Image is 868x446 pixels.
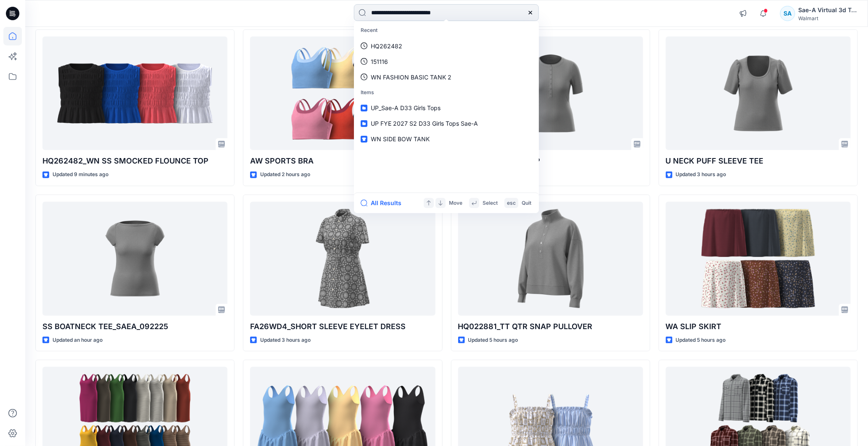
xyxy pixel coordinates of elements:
[260,336,311,345] p: Updated 3 hours ago
[468,336,518,345] p: Updated 5 hours ago
[356,38,537,54] a: HQ262482
[371,135,430,143] span: WN SIDE BOW TANK
[676,170,726,179] p: Updated 3 hours ago
[371,104,441,111] span: UP_Sae-A D33 Girls Tops
[799,5,857,15] div: Sae-A Virtual 3d Team
[676,336,726,345] p: Updated 5 hours ago
[250,202,435,316] a: FA26WD4_SHORT SLEEVE EYELET DRESS
[483,199,498,208] p: Select
[356,69,537,85] a: WN FASHION BASIC TANK 2
[356,54,537,69] a: 151116
[799,15,857,21] div: Walmart
[371,120,478,127] span: UP FYE 2027 S2 D33 Girls Tops Sae-A
[780,6,795,21] div: SA
[42,202,227,316] a: SS BOATNECK TEE_SAEA_092225
[371,57,388,66] p: 151116
[522,199,531,208] p: Quit
[250,321,435,333] p: FA26WD4_SHORT SLEEVE EYELET DRESS
[507,199,516,208] p: esc
[666,37,851,150] a: U NECK PUFF SLEEVE TEE
[42,37,227,150] a: HQ262482_WN SS SMOCKED FLOUNCE TOP
[371,42,402,50] p: HQ262482
[53,170,108,179] p: Updated 9 minutes ago
[42,155,227,167] p: HQ262482_WN SS SMOCKED FLOUNCE TOP
[361,198,407,208] button: All Results
[666,155,851,167] p: U NECK PUFF SLEEVE TEE
[53,336,103,345] p: Updated an hour ago
[458,321,643,333] p: HQ022881_TT QTR SNAP PULLOVER
[449,199,462,208] p: Move
[356,85,537,100] p: Items
[356,23,537,38] p: Recent
[356,131,537,147] a: WN SIDE BOW TANK
[458,37,643,150] a: SS CUFF HENLEY TOP
[458,202,643,316] a: HQ022881_TT QTR SNAP PULLOVER
[260,170,310,179] p: Updated 2 hours ago
[371,73,451,82] p: WN FASHION BASIC TANK 2
[250,37,435,150] a: AW SPORTS BRA
[666,202,851,316] a: WA SLIP SKIRT
[458,155,643,167] p: SS CUFF HENLEY TOP
[42,321,227,333] p: SS BOATNECK TEE_SAEA_092225
[356,100,537,116] a: UP_Sae-A D33 Girls Tops
[356,116,537,131] a: UP FYE 2027 S2 D33 Girls Tops Sae-A
[250,155,435,167] p: AW SPORTS BRA
[666,321,851,333] p: WA SLIP SKIRT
